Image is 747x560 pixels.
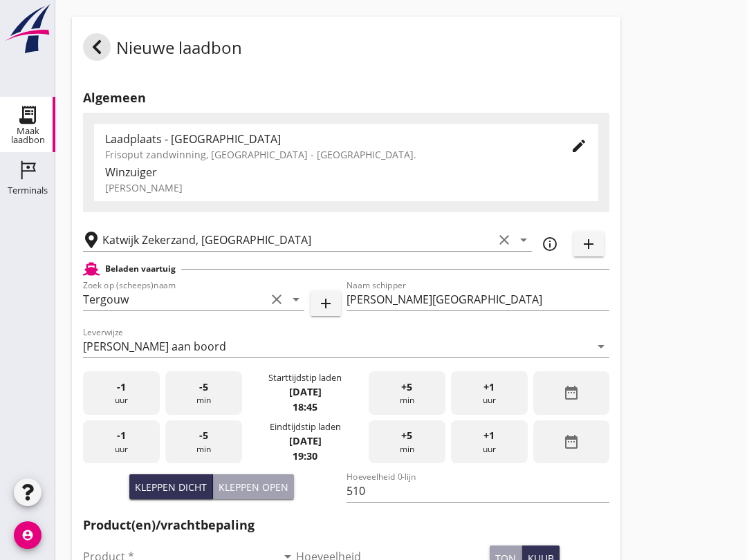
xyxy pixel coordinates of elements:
div: uur [83,420,160,464]
button: Kleppen open [213,474,294,499]
i: clear [268,291,285,308]
div: [PERSON_NAME] aan boord [83,340,226,353]
span: -5 [199,380,208,395]
div: Kleppen open [219,480,288,494]
div: min [369,420,445,464]
div: uur [451,371,528,415]
div: Frisoput zandwinning, [GEOGRAPHIC_DATA] - [GEOGRAPHIC_DATA]. [105,147,548,162]
div: min [369,371,445,415]
h2: Product(en)/vrachtbepaling [83,516,609,534]
span: -1 [117,380,126,395]
i: arrow_drop_down [515,232,532,248]
strong: [DATE] [289,434,322,447]
i: date_range [563,384,580,401]
i: date_range [563,433,580,450]
strong: 18:45 [293,400,317,413]
i: arrow_drop_down [288,291,304,308]
i: clear [496,232,513,248]
i: info_outline [542,236,558,252]
div: uur [83,371,160,415]
i: add [317,295,334,312]
div: Nieuwe laadbon [83,33,242,66]
span: -1 [117,428,126,443]
div: Laadplaats - [GEOGRAPHIC_DATA] [105,131,548,147]
div: min [165,371,242,415]
i: add [580,236,597,252]
span: +1 [483,428,495,443]
strong: [DATE] [289,385,322,398]
span: +1 [483,380,495,395]
h2: Algemeen [83,88,609,107]
img: logo-small.a267ee39.svg [3,3,53,55]
input: Hoeveelheid 0-lijn [347,480,610,502]
div: min [165,420,242,464]
h2: Beladen vaartuig [105,263,176,275]
div: [PERSON_NAME] [105,180,587,195]
div: Eindtijdstip laden [270,420,341,433]
input: Losplaats [102,229,493,251]
span: +5 [401,428,412,443]
i: arrow_drop_down [593,338,609,355]
input: Zoek op (scheeps)naam [83,288,266,310]
div: Winzuiger [105,164,587,180]
span: -5 [199,428,208,443]
i: account_circle [14,521,41,549]
div: Terminals [8,186,48,195]
div: Starttijdstip laden [268,371,342,384]
i: edit [571,138,587,154]
button: Kleppen dicht [129,474,213,499]
div: Kleppen dicht [135,480,207,494]
span: +5 [401,380,412,395]
input: Naam schipper [347,288,610,310]
div: uur [451,420,528,464]
strong: 19:30 [293,449,317,463]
